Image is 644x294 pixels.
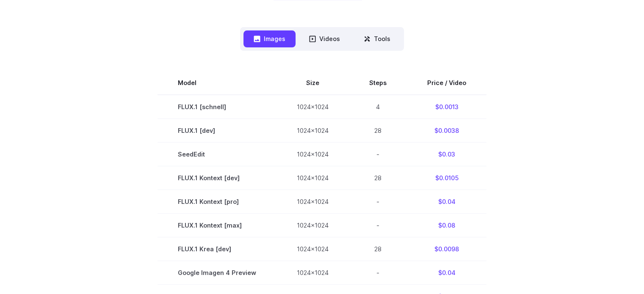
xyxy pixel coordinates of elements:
[158,71,276,95] th: Model
[349,190,407,213] td: -
[349,237,407,261] td: 28
[407,213,486,237] td: $0.08
[349,118,407,142] td: 28
[276,142,349,166] td: 1024x1024
[349,166,407,190] td: 28
[158,95,276,119] td: FLUX.1 [schnell]
[354,30,401,47] button: Tools
[349,95,407,119] td: 4
[158,213,276,237] td: FLUX.1 Kontext [max]
[349,142,407,166] td: -
[407,71,486,95] th: Price / Video
[276,190,349,213] td: 1024x1024
[158,142,276,166] td: SeedEdit
[407,95,486,119] td: $0.0013
[349,213,407,237] td: -
[349,71,407,95] th: Steps
[407,142,486,166] td: $0.03
[407,237,486,261] td: $0.0098
[158,190,276,213] td: FLUX.1 Kontext [pro]
[276,71,349,95] th: Size
[349,261,407,284] td: -
[158,237,276,261] td: FLUX.1 Krea [dev]
[158,261,276,284] td: Google Imagen 4 Preview
[276,166,349,190] td: 1024x1024
[407,190,486,213] td: $0.04
[407,166,486,190] td: $0.0105
[276,95,349,119] td: 1024x1024
[158,166,276,190] td: FLUX.1 Kontext [dev]
[407,261,486,284] td: $0.04
[299,30,350,47] button: Videos
[158,118,276,142] td: FLUX.1 [dev]
[243,30,296,47] button: Images
[407,118,486,142] td: $0.0038
[276,213,349,237] td: 1024x1024
[276,237,349,261] td: 1024x1024
[276,261,349,284] td: 1024x1024
[276,118,349,142] td: 1024x1024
